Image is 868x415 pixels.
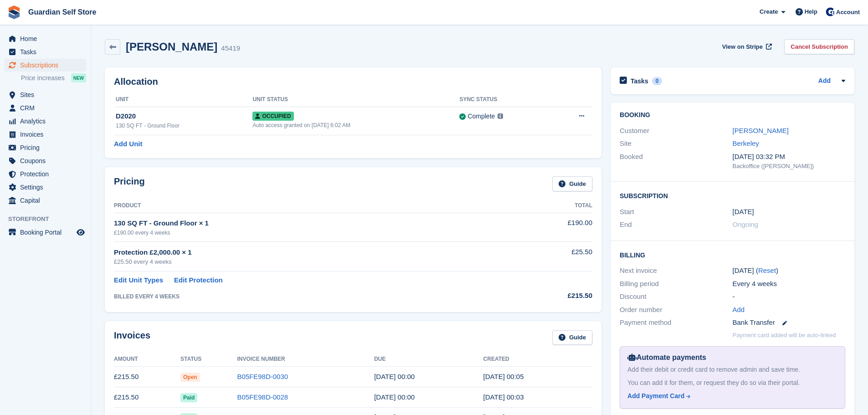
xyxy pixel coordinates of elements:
div: Billing period [620,279,732,289]
h2: Pricing [114,176,145,191]
div: Backoffice ([PERSON_NAME]) [733,162,845,171]
div: Discount [620,292,732,302]
div: You can add it for them, or request they do so via their portal. [627,378,837,388]
a: Add [733,305,745,315]
a: Berkeley [733,139,759,147]
time: 2024-07-31 23:00:00 UTC [733,207,754,217]
div: [DATE] ( ) [733,266,845,276]
a: menu [5,181,86,194]
div: Auto access granted on [DATE] 6:02 AM [252,121,459,129]
th: Created [483,352,592,367]
a: Add [818,76,831,87]
div: £215.50 [504,291,592,301]
div: Booked [620,152,732,171]
a: menu [5,88,86,101]
span: Occupied [252,112,293,121]
span: Subscriptions [20,59,75,72]
h2: Allocation [114,77,592,87]
div: Complete [467,112,495,121]
h2: Subscription [620,191,845,200]
div: Customer [620,126,732,136]
th: Sync Status [459,92,552,107]
td: £215.50 [114,387,180,408]
span: Help [805,7,817,16]
a: menu [5,154,86,167]
span: CRM [20,102,75,114]
div: Protection £2,000.00 × 1 [114,247,504,258]
a: Add Unit [114,139,142,149]
a: Add Payment Card [627,391,834,401]
span: Invoices [20,128,75,141]
h2: Invoices [114,330,150,345]
span: Booking Portal [20,226,75,239]
a: Guardian Self Store [25,5,100,20]
div: Every 4 weeks [733,279,845,289]
a: menu [5,115,86,128]
h2: Tasks [631,77,648,85]
a: [PERSON_NAME] [733,127,789,134]
div: £25.50 every 4 weeks [114,257,504,266]
div: 130 SQ FT - Ground Floor [116,122,252,130]
a: Guide [552,176,592,191]
div: [DATE] 03:32 PM [733,152,845,162]
th: Invoice Number [237,352,374,367]
a: Price increases NEW [21,73,86,83]
div: Payment method [620,318,732,328]
a: menu [5,102,86,114]
a: menu [5,168,86,180]
span: Sites [20,88,75,101]
span: Analytics [20,115,75,128]
time: 2025-07-31 23:00:00 UTC [374,393,415,401]
h2: Billing [620,250,845,259]
img: stora-icon-8386f47178a22dfd0bd8f6a31ec36ba5ce8667c1dd55bd0f319d3a0aa187defe.svg [7,5,21,19]
a: B05FE98D-0028 [237,393,288,401]
time: 2025-07-30 23:03:55 UTC [483,393,524,401]
div: Automate payments [627,352,837,363]
span: Price increases [21,74,65,82]
div: 45419 [221,43,240,54]
th: Status [180,352,237,367]
div: Order number [620,305,732,315]
a: menu [5,59,86,72]
a: menu [5,128,86,141]
span: View on Stripe [722,42,763,51]
div: 0 [652,77,663,85]
div: BILLED EVERY 4 WEEKS [114,292,504,301]
time: 2025-08-28 23:00:00 UTC [374,373,415,380]
a: menu [5,141,86,154]
div: £190.00 every 4 weeks [114,229,504,237]
a: Edit Protection [174,275,223,286]
span: Create [760,7,778,16]
span: Protection [20,168,75,180]
span: Capital [20,194,75,207]
div: Bank Transfer [733,318,845,328]
th: Unit [114,92,252,107]
div: D2020 [116,111,252,122]
a: menu [5,32,86,45]
div: Next invoice [620,266,732,276]
span: Home [20,32,75,45]
span: Pricing [20,141,75,154]
p: Payment card added will be auto-linked [733,331,836,340]
a: B05FE98D-0030 [237,373,288,380]
a: Cancel Subscription [784,39,854,54]
a: Edit Unit Types [114,275,163,286]
th: Due [374,352,483,367]
span: Paid [180,393,197,402]
time: 2025-08-27 23:05:33 UTC [483,373,524,380]
div: Add Payment Card [627,391,684,401]
a: View on Stripe [719,39,774,54]
th: Total [504,199,592,213]
img: icon-info-grey-7440780725fd019a000dd9b08b2336e03edf1995a4989e88bcd33f0948082b44.svg [498,113,503,119]
img: Tom Scott [826,7,835,16]
td: £215.50 [114,367,180,387]
td: £25.50 [504,242,592,272]
span: Ongoing [733,220,759,228]
div: Site [620,138,732,149]
th: Product [114,199,504,213]
a: Guide [552,330,592,345]
div: Add their debit or credit card to remove admin and save time. [627,365,837,374]
a: Preview store [75,227,86,238]
span: Storefront [8,215,91,224]
a: menu [5,194,86,207]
